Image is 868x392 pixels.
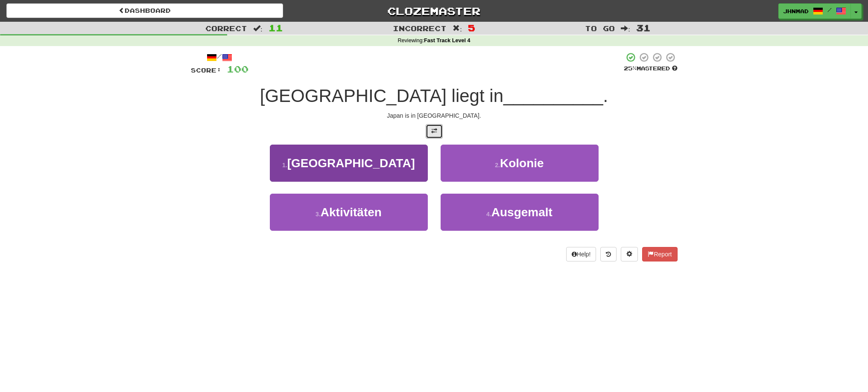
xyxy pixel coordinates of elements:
button: Toggle translation (alt+t) [426,124,443,139]
span: [GEOGRAPHIC_DATA] liegt in [260,86,503,106]
a: jhnmad / [778,3,851,19]
span: : [621,25,630,32]
button: Round history (alt+y) [600,247,617,261]
button: Report [642,247,677,261]
small: 1 . [282,162,287,168]
strong: Fast Track Level 4 [424,38,471,44]
button: 1.[GEOGRAPHIC_DATA] [270,145,428,182]
a: Dashboard [6,3,283,18]
button: Help! [566,247,596,261]
small: 4 . [486,211,491,218]
div: / [191,52,248,63]
span: : [453,25,462,32]
small: 3 . [316,211,321,218]
span: 31 [636,23,651,33]
button: 3.Aktivitäten [270,194,428,231]
span: / [827,7,832,13]
div: Japan is in [GEOGRAPHIC_DATA]. [191,111,678,120]
span: . [603,86,608,106]
span: __________ [503,86,603,106]
div: Mastered [624,65,678,73]
span: Ausgemalt [491,206,552,219]
span: 100 [227,64,248,74]
span: Kolonie [500,157,544,170]
button: 2.Kolonie [441,145,599,182]
button: 4.Ausgemalt [441,194,599,231]
span: jhnmad [783,7,809,15]
span: 11 [269,23,283,33]
span: Correct [205,24,247,32]
span: [GEOGRAPHIC_DATA] [287,157,415,170]
span: 25 % [624,65,637,72]
span: Score: [191,67,222,74]
small: 2 . [495,162,500,168]
span: : [253,25,263,32]
span: To go [585,24,615,32]
span: Incorrect [393,24,447,32]
a: Clozemaster [296,3,573,18]
span: Aktivitäten [321,206,382,219]
span: 5 [468,23,475,33]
